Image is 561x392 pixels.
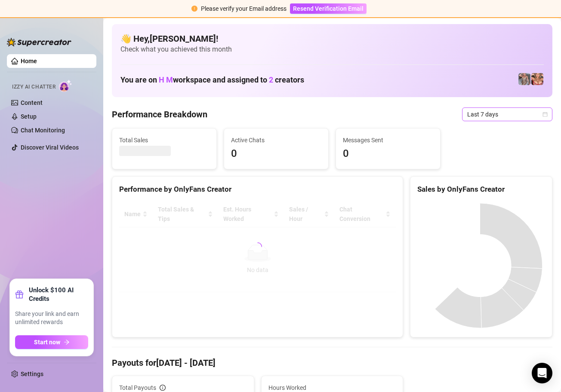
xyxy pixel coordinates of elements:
[160,385,166,391] span: info-circle
[29,286,88,303] strong: Unlock $100 AI Credits
[417,184,545,195] div: Sales by OnlyFans Creator
[191,6,197,12] span: exclamation-circle
[12,83,55,91] span: Izzy AI Chatter
[59,80,72,92] img: AI Chatter
[120,75,304,85] h1: You are on workspace and assigned to creators
[21,144,79,151] a: Discover Viral Videos
[112,108,207,120] h4: Performance Breakdown
[293,5,364,12] span: Resend Verification Email
[467,108,547,121] span: Last 7 days
[119,184,396,195] div: Performance by OnlyFans Creator
[21,58,37,64] a: Home
[64,339,70,345] span: arrow-right
[343,135,433,145] span: Messages Sent
[21,371,43,377] a: Settings
[159,75,173,84] span: H M
[119,135,210,145] span: Total Sales
[531,73,543,85] img: pennylondon
[231,135,321,145] span: Active Chats
[120,33,544,45] h4: 👋 Hey, [PERSON_NAME] !
[532,363,552,383] div: Open Intercom Messenger
[21,113,37,120] a: Setup
[15,310,88,327] span: Share your link and earn unlimited rewards
[231,146,321,162] span: 0
[112,357,552,369] h4: Payouts for [DATE] - [DATE]
[290,3,367,14] button: Resend Verification Email
[34,339,60,346] span: Start now
[252,241,263,252] span: loading
[15,335,88,349] button: Start nowarrow-right
[15,290,24,299] span: gift
[543,112,548,117] span: calendar
[343,146,433,162] span: 0
[7,38,71,46] img: logo-BBDzfeDw.svg
[201,4,287,13] div: Please verify your Email address
[518,73,530,85] img: pennylondonvip
[269,75,273,84] span: 2
[120,45,544,54] span: Check what you achieved this month
[21,99,43,106] a: Content
[21,127,65,134] a: Chat Monitoring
